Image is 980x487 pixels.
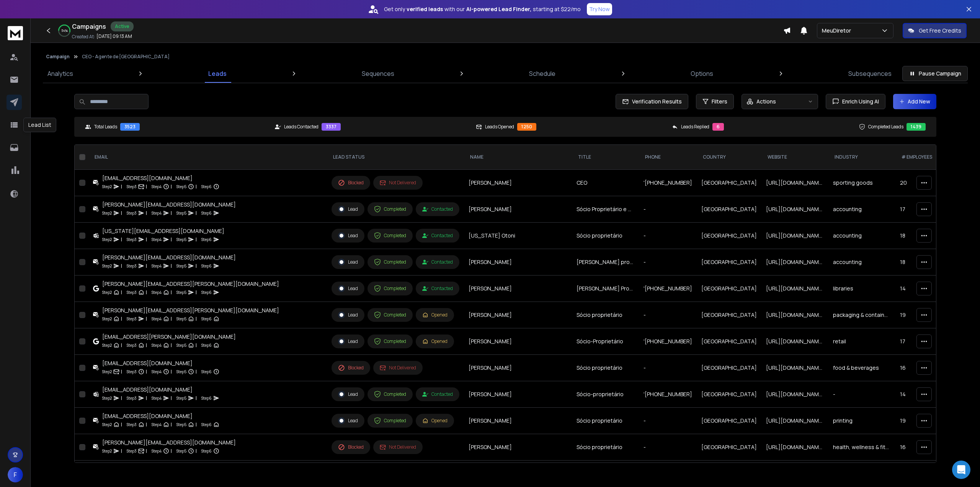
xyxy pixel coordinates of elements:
p: Leads Opened [485,124,514,130]
p: Step 6 [201,209,212,217]
p: | [121,447,122,455]
td: [PERSON_NAME] [464,434,572,461]
td: 19 [895,302,938,328]
button: Get Free Credits [903,23,967,38]
button: Enrich Using AI [826,94,885,109]
p: Step 4 [152,447,162,455]
th: Website [761,145,828,170]
td: printing [828,408,895,434]
p: | [196,341,197,349]
div: Not Delivered [380,180,416,186]
p: Analytics [47,69,73,78]
div: 3337 [322,123,341,131]
p: Step 3 [127,209,137,217]
button: Campaign [46,54,70,60]
button: Filters [696,94,734,109]
p: Step 2 [102,368,112,375]
p: Step 4 [152,183,162,190]
div: Opened [422,418,448,424]
td: 14 [895,381,938,408]
p: MeuDiretor [822,27,854,34]
p: Step 2 [102,394,112,402]
th: EMAIL [88,145,327,170]
p: | [196,289,197,296]
td: [PERSON_NAME] [464,249,572,275]
div: Lead [338,232,358,239]
p: | [171,236,172,243]
p: Step 4 [152,315,162,323]
p: Step 6 [201,447,212,455]
td: Sócio proprietário [572,355,639,381]
p: | [146,289,147,296]
div: 1439 [906,123,926,131]
p: | [171,315,172,323]
div: Contacted [422,206,453,212]
td: - [639,249,697,275]
td: 18 [895,223,938,249]
p: | [171,368,172,375]
td: accounting [828,249,895,275]
div: Lead [338,391,358,398]
td: [PERSON_NAME] [464,381,572,408]
div: Completed [374,206,406,213]
strong: verified leads [407,5,443,13]
div: [PERSON_NAME][EMAIL_ADDRESS][PERSON_NAME][DOMAIN_NAME] [102,280,279,288]
td: [GEOGRAPHIC_DATA] [697,275,761,302]
td: 16 [895,355,938,381]
p: Step 2 [102,447,112,455]
p: Step 6 [201,262,212,270]
div: Not Delivered [380,365,416,371]
p: Step 6 [201,315,212,323]
td: [PERSON_NAME] [464,196,572,223]
div: Lead List [23,118,56,132]
p: | [121,209,122,217]
td: retail [828,328,895,355]
p: Step 4 [152,236,162,243]
td: - [639,355,697,381]
td: [GEOGRAPHIC_DATA] [697,196,761,223]
div: Opened [422,312,448,318]
div: 6 [712,123,724,131]
p: Subsequences [848,69,892,78]
div: [EMAIL_ADDRESS][PERSON_NAME][DOMAIN_NAME] [102,333,236,341]
p: Step 6 [201,341,212,349]
div: Lead [338,285,358,292]
p: Step 6 [201,394,212,402]
td: [GEOGRAPHIC_DATA] [697,408,761,434]
p: Step 5 [176,368,186,375]
button: F [8,467,23,482]
div: Lead [338,417,358,424]
div: Active [111,21,134,31]
div: [PERSON_NAME][EMAIL_ADDRESS][PERSON_NAME][DOMAIN_NAME] [102,307,279,314]
p: | [121,289,122,296]
p: Step 4 [152,262,162,270]
p: Step 6 [201,368,212,375]
p: Schedule [529,69,555,78]
p: Step 2 [102,209,112,217]
p: Created At: [72,34,95,40]
th: Country [697,145,761,170]
td: [PERSON_NAME] [464,408,572,434]
span: Verification Results [629,98,682,105]
div: Contacted [422,285,453,292]
a: Leads [204,64,231,83]
p: Step 3 [127,341,137,349]
span: Filters [712,98,727,105]
div: Completed [374,417,406,424]
td: Sócio proprietário [572,302,639,328]
td: [URL][DOMAIN_NAME][PERSON_NAME] [761,328,828,355]
button: Try Now [587,3,612,15]
p: | [171,394,172,402]
p: | [121,368,122,375]
td: Sócio-proprietário [572,381,639,408]
td: architecture & planning [828,461,895,487]
p: Step 3 [127,183,137,190]
p: | [171,421,172,428]
p: | [196,447,197,455]
td: [PERSON_NAME] [464,302,572,328]
p: Get only with our starting at $22/mo [384,5,581,13]
p: Step 5 [176,341,186,349]
div: [PERSON_NAME][EMAIL_ADDRESS][DOMAIN_NAME] [102,201,236,208]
